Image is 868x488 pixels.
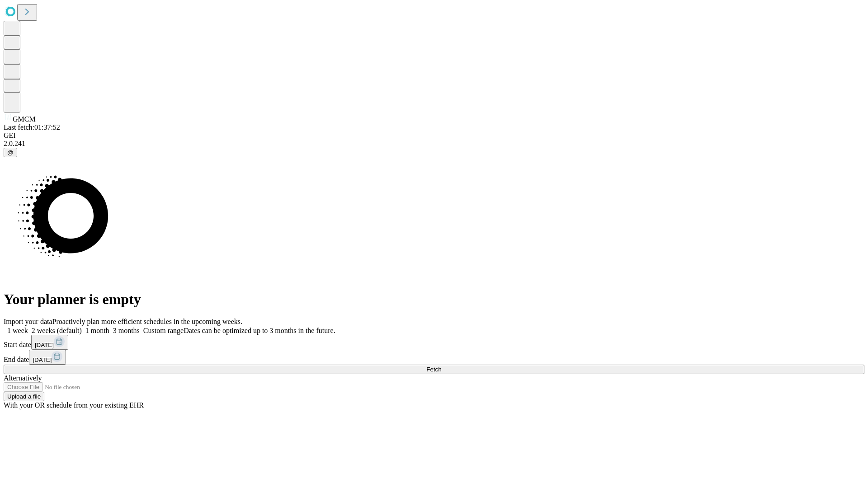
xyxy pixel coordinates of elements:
[4,131,864,140] div: GEI
[7,327,28,334] span: 1 week
[13,115,36,123] span: GMCM
[32,327,82,334] span: 2 weeks (default)
[52,318,242,325] span: Proactively plan more efficient schedules in the upcoming weeks.
[113,327,140,334] span: 3 months
[35,342,54,348] span: [DATE]
[4,123,60,131] span: Last fetch: 01:37:52
[4,392,44,401] button: Upload a file
[4,291,864,308] h1: Your planner is empty
[31,335,68,350] button: [DATE]
[33,357,52,363] span: [DATE]
[143,327,184,334] span: Custom range
[85,327,109,334] span: 1 month
[4,335,864,350] div: Start date
[426,366,441,373] span: Fetch
[4,374,42,382] span: Alternatively
[4,365,864,374] button: Fetch
[4,401,144,409] span: With your OR schedule from your existing EHR
[184,327,335,334] span: Dates can be optimized up to 3 months in the future.
[4,350,864,365] div: End date
[4,140,864,148] div: 2.0.241
[7,149,14,156] span: @
[4,318,52,325] span: Import your data
[4,148,17,157] button: @
[29,350,66,365] button: [DATE]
